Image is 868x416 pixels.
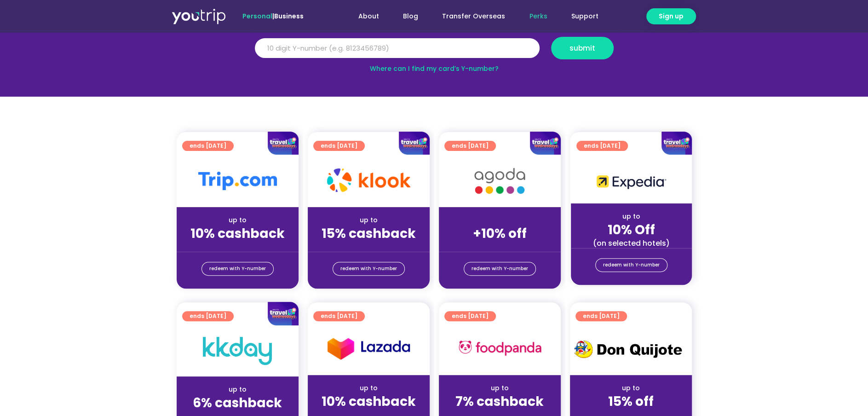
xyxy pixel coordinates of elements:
div: up to [315,215,422,225]
div: up to [184,215,291,225]
div: up to [446,383,553,393]
div: (on selected hotels) [578,238,684,248]
a: ends [DATE] [444,311,496,321]
div: (for stays only) [184,242,291,252]
strong: 10% cashback [322,393,416,410]
a: Business [274,12,304,21]
strong: 10% Off [608,221,655,239]
div: up to [577,383,684,393]
span: ends [DATE] [583,311,620,321]
div: up to [315,383,422,393]
strong: 15% off [608,393,654,410]
div: up to [578,212,684,221]
span: ends [DATE] [321,311,357,321]
span: redeem with Y-number [471,262,528,275]
a: Perks [517,8,559,25]
span: ends [DATE] [452,311,489,321]
input: 10 digit Y-number (e.g. 8123456789) [255,38,540,58]
button: submit [551,37,614,59]
span: submit [569,45,595,52]
a: About [346,8,391,25]
a: redeem with Y-number [595,258,667,272]
a: ends [DATE] [575,311,627,321]
strong: +10% off [473,225,527,243]
span: Personal [242,12,272,21]
a: Where can I find my card’s Y-number? [370,64,499,73]
strong: 7% cashback [455,393,544,410]
nav: Menu [328,8,610,25]
a: redeem with Y-number [201,262,274,276]
a: Transfer Overseas [430,8,517,25]
strong: 10% cashback [190,225,285,243]
strong: 15% cashback [322,225,416,243]
a: Sign up [646,8,696,24]
a: ends [DATE] [313,311,365,321]
span: redeem with Y-number [340,262,397,275]
span: | [242,12,304,21]
div: (for stays only) [315,242,422,252]
a: Blog [391,8,430,25]
strong: 6% cashback [193,394,282,412]
div: (for stays only) [446,242,553,252]
div: up to [184,385,291,394]
span: Sign up [659,12,684,21]
form: Y Number [255,37,614,66]
a: redeem with Y-number [464,262,536,276]
a: Support [559,8,610,25]
span: up to [491,215,508,225]
a: redeem with Y-number [333,262,405,276]
span: redeem with Y-number [209,262,266,275]
span: redeem with Y-number [603,259,660,272]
